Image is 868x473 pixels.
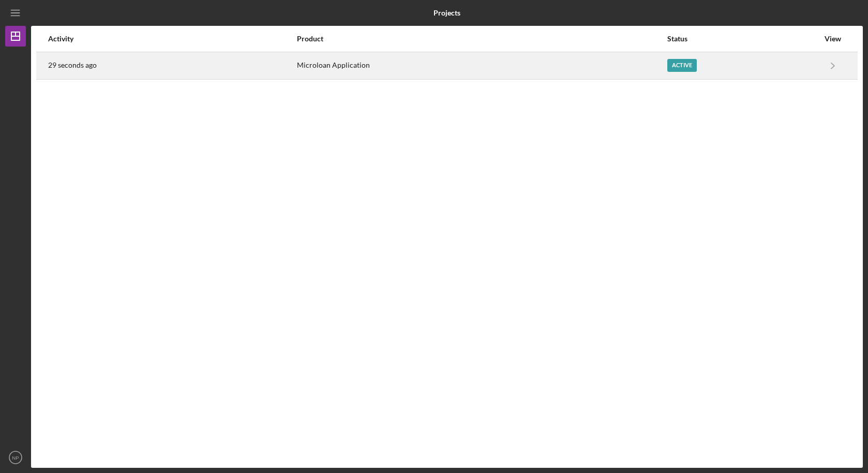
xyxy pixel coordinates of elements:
[433,9,460,17] b: Projects
[820,35,846,43] div: View
[12,455,19,461] text: NP
[48,35,296,43] div: Activity
[5,447,26,468] button: NP
[297,35,666,43] div: Product
[667,59,697,72] div: Active
[667,35,819,43] div: Status
[297,53,666,79] div: Microloan Application
[48,61,97,69] time: 2025-09-10 14:12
